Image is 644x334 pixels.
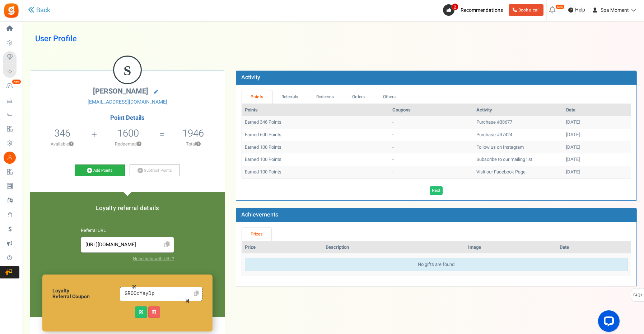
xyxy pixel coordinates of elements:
td: - [389,166,473,178]
a: Others [374,90,405,104]
div: [DATE] [566,156,628,163]
span: 346 [54,126,70,140]
td: Purchase #38677 [473,116,563,129]
th: Prize [242,241,323,254]
p: Redeemed [98,141,159,147]
span: Help [573,6,585,14]
a: Book a call [509,4,543,16]
a: [EMAIL_ADDRESS][DOMAIN_NAME] [36,99,219,106]
a: Orders [343,90,374,104]
div: [DATE] [566,132,628,138]
button: ? [196,142,201,147]
h5: 1946 [182,128,204,139]
a: New [3,80,19,92]
h5: Loyalty referral details [37,205,218,211]
span: Spa Moment [601,6,629,14]
th: Activity [473,104,563,116]
figcaption: S [114,57,141,85]
a: Add Points [75,164,125,177]
h6: Referral URL [81,228,174,233]
td: Earned 600 Points [242,129,389,141]
th: Description [323,241,465,254]
b: Activity [241,73,260,82]
span: 2 [452,3,458,10]
h1: User Profile [35,29,631,49]
a: Redeems [307,90,343,104]
a: Referrals [272,90,307,104]
img: Gratisfaction [3,3,19,19]
span: [PERSON_NAME] [93,86,148,96]
span: Click to Copy [162,239,173,251]
td: Earned 100 Points [242,141,389,154]
td: Earned 100 Points [242,153,389,166]
a: Subtract Points [130,164,180,177]
th: Date [557,241,631,254]
div: No gifts are found [245,258,628,271]
em: New [555,4,565,9]
div: [DATE] [566,169,628,176]
a: Next [430,186,443,195]
a: Points [242,90,272,104]
td: Purchase #37424 [473,129,563,141]
p: Available [34,141,91,147]
td: - [389,153,473,166]
em: New [12,79,21,84]
td: - [389,129,473,141]
td: - [389,141,473,154]
div: [DATE] [566,144,628,151]
a: Click to Copy [191,288,201,300]
h4: Point Details [30,115,225,121]
span: FAQs [633,288,643,302]
button: ? [137,142,141,147]
h6: Loyalty Referral Coupon [52,288,120,299]
th: Date [563,104,631,116]
h5: 1600 [117,128,139,139]
td: Earned 346 Points [242,116,389,129]
b: Achievements [241,210,278,219]
td: Visit our Facebook Page [473,166,563,178]
button: ? [69,142,74,147]
th: Points [242,104,389,116]
td: Earned 100 Points [242,166,389,178]
span: Recommendations [461,6,503,14]
div: [DATE] [566,119,628,126]
a: Need help with URL? [133,256,174,262]
a: Help [565,4,588,16]
a: 2 Recommendations [443,4,506,16]
td: - [389,116,473,129]
th: Image [465,241,557,254]
td: Subscribe to our mailing list [473,153,563,166]
th: Coupons [389,104,473,116]
td: Follow us on Instagram [473,141,563,154]
p: Total [165,141,221,147]
a: Prizes [242,228,272,241]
